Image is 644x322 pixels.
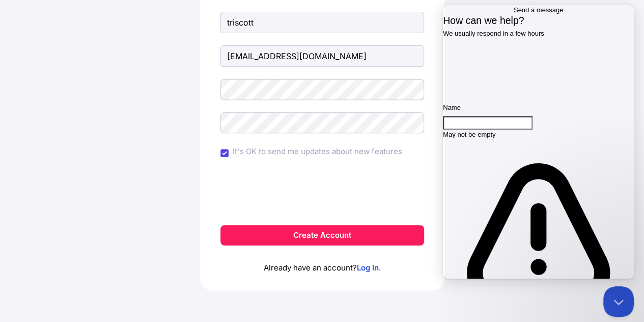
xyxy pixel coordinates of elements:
iframe: Help Scout Beacon - Close [603,286,634,317]
button: Create Account [220,225,424,245]
p: Already have an account? . [220,245,424,274]
a: Log In [357,263,379,273]
input: Last Name [220,12,424,33]
input: Email [220,45,424,67]
iframe: reCAPTCHA [245,173,400,213]
iframe: Help Scout Beacon - Live Chat, Contact Form, and Knowledge Base [443,5,634,279]
label: It's OK to send me updates about new features [233,145,402,158]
